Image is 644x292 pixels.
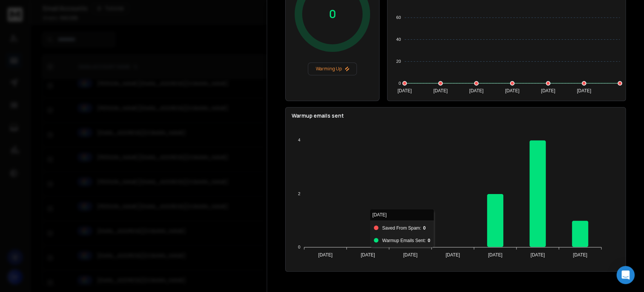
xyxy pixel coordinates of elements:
tspan: [DATE] [433,88,448,93]
tspan: [DATE] [398,88,412,93]
tspan: 4 [298,138,300,142]
tspan: [DATE] [488,252,503,257]
tspan: [DATE] [361,252,375,257]
tspan: 60 [396,15,401,20]
tspan: 40 [396,37,401,42]
tspan: 2 [298,191,300,196]
tspan: [DATE] [469,88,484,93]
tspan: [DATE] [505,88,520,93]
tspan: [DATE] [318,252,333,257]
tspan: [DATE] [403,252,418,257]
p: Warming Up [311,66,354,72]
tspan: [DATE] [573,252,587,257]
p: 0 [329,7,336,21]
tspan: 0 [298,245,300,249]
div: Open Intercom Messenger [616,266,635,284]
p: Warmup emails sent [292,112,619,120]
tspan: [DATE] [577,88,591,93]
tspan: [DATE] [541,88,555,93]
tspan: 20 [396,59,401,64]
tspan: 0 [398,81,401,85]
tspan: [DATE] [530,252,545,257]
tspan: [DATE] [446,252,460,257]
